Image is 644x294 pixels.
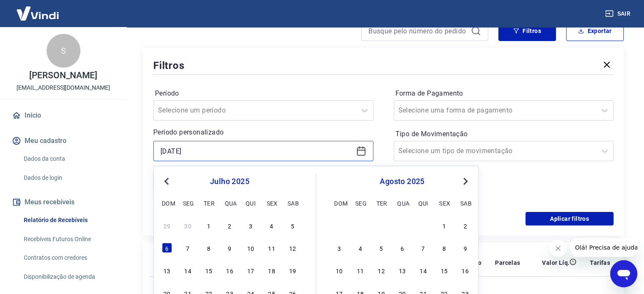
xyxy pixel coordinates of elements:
input: Busque pelo número do pedido [368,25,467,37]
button: Aplicar filtros [525,212,614,225]
div: Choose sábado, 12 de julho de 2025 [287,243,298,253]
p: Parcelas [495,258,520,267]
div: ter [204,198,214,208]
label: Forma de Pagamento [395,88,612,99]
p: Valor Líq. [542,258,569,267]
a: Início [10,106,116,125]
p: [PERSON_NAME] [29,71,97,80]
div: sab [460,198,470,208]
div: Choose quinta-feira, 14 de agosto de 2025 [418,265,428,275]
div: Choose segunda-feira, 14 de julho de 2025 [183,265,193,275]
label: Período [155,88,372,99]
div: Choose domingo, 3 de agosto de 2025 [334,243,344,253]
div: Choose domingo, 29 de junho de 2025 [162,220,172,231]
div: Choose quinta-feira, 31 de julho de 2025 [418,220,428,231]
div: Choose sexta-feira, 18 de julho de 2025 [266,265,276,275]
button: Meus recebíveis [10,193,116,212]
div: dom [162,198,172,208]
div: Choose quinta-feira, 17 de julho de 2025 [246,265,256,275]
iframe: Mensagem da empresa [570,238,637,257]
div: S [47,34,80,68]
div: qui [418,198,428,208]
div: Choose domingo, 10 de agosto de 2025 [334,265,344,275]
img: Vindi [10,0,65,26]
a: Recebíveis Futuros Online [20,231,116,248]
button: Meu cadastro [10,132,116,150]
div: Choose segunda-feira, 30 de junho de 2025 [183,220,193,231]
div: dom [334,198,344,208]
div: Choose segunda-feira, 7 de julho de 2025 [183,243,193,253]
div: Choose quarta-feira, 30 de julho de 2025 [397,220,407,231]
div: Choose sexta-feira, 11 de julho de 2025 [266,243,276,253]
div: agosto 2025 [333,176,472,187]
div: qua [224,198,235,208]
div: Choose sábado, 5 de julho de 2025 [287,220,298,231]
div: Choose segunda-feira, 11 de agosto de 2025 [355,265,365,275]
a: Contratos com credores [20,249,116,267]
input: Data inicial [160,145,353,157]
div: Choose terça-feira, 8 de julho de 2025 [204,243,214,253]
div: qua [397,198,407,208]
div: Choose quinta-feira, 3 de julho de 2025 [246,220,256,231]
button: Filtros [498,21,556,41]
a: Disponibilização de agenda [20,268,116,286]
div: Choose sexta-feira, 8 de agosto de 2025 [439,243,449,253]
span: Olá! Precisa de ajuda? [5,6,71,13]
div: Choose segunda-feira, 4 de agosto de 2025 [355,243,365,253]
p: [EMAIL_ADDRESS][DOMAIN_NAME] [17,83,110,92]
div: Choose domingo, 13 de julho de 2025 [162,265,172,275]
div: Choose terça-feira, 15 de julho de 2025 [204,265,214,275]
div: Choose sexta-feira, 1 de agosto de 2025 [439,220,449,231]
div: sex [266,198,276,208]
div: qui [246,198,256,208]
div: Choose terça-feira, 5 de agosto de 2025 [376,243,386,253]
a: Dados da conta [20,150,116,168]
label: Tipo de Movimentação [395,129,612,139]
div: Choose sábado, 9 de agosto de 2025 [460,243,470,253]
div: Choose domingo, 27 de julho de 2025 [334,220,344,231]
div: Choose quarta-feira, 6 de agosto de 2025 [397,243,407,253]
div: Choose sexta-feira, 4 de julho de 2025 [266,220,276,231]
div: julho 2025 [160,176,299,187]
p: Tarifas [590,258,610,267]
div: seg [355,198,365,208]
div: Choose terça-feira, 1 de julho de 2025 [204,220,214,231]
div: Choose quarta-feira, 13 de agosto de 2025 [397,265,407,275]
button: Exportar [566,21,624,41]
div: Choose domingo, 6 de julho de 2025 [162,243,172,253]
div: Choose sábado, 19 de julho de 2025 [287,265,298,275]
div: Choose sábado, 2 de agosto de 2025 [460,220,470,231]
div: Choose sexta-feira, 15 de agosto de 2025 [439,265,449,275]
h5: Filtros [153,59,185,72]
iframe: Botão para abrir a janela de mensagens [610,260,637,287]
button: Sair [603,6,634,22]
button: Next Month [460,176,470,187]
div: sab [287,198,298,208]
div: sex [439,198,449,208]
a: Dados de login [20,169,116,187]
div: Choose terça-feira, 12 de agosto de 2025 [376,265,386,275]
div: Choose quarta-feira, 9 de julho de 2025 [224,243,235,253]
div: Choose segunda-feira, 28 de julho de 2025 [355,220,365,231]
div: Choose quarta-feira, 16 de julho de 2025 [224,265,235,275]
div: seg [183,198,193,208]
button: Previous Month [161,176,171,187]
div: Choose sábado, 16 de agosto de 2025 [460,265,470,275]
div: Choose quinta-feira, 10 de julho de 2025 [246,243,256,253]
div: Choose quarta-feira, 2 de julho de 2025 [224,220,235,231]
div: Choose terça-feira, 29 de julho de 2025 [376,220,386,231]
a: Relatório de Recebíveis [20,212,116,229]
div: ter [376,198,386,208]
div: Choose quinta-feira, 7 de agosto de 2025 [418,243,428,253]
iframe: Fechar mensagem [550,240,567,257]
p: Período personalizado [153,127,373,137]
